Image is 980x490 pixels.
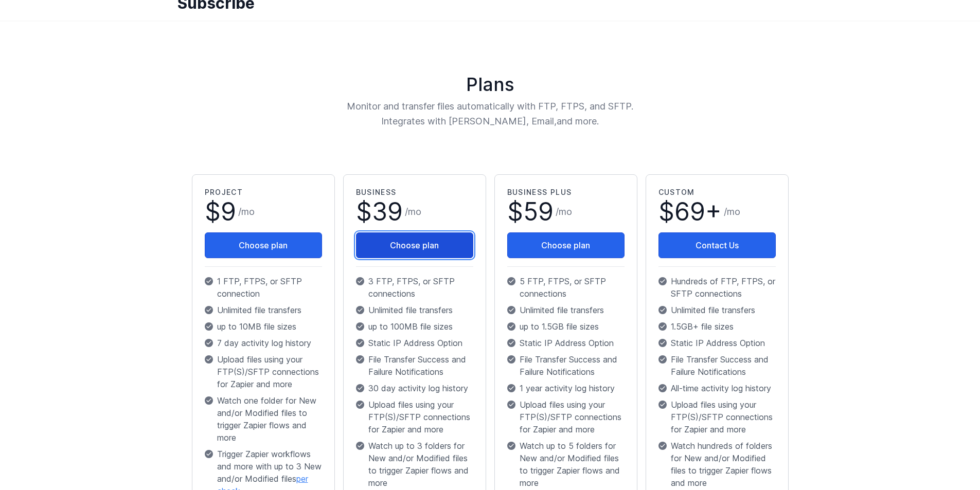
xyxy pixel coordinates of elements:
[559,206,572,217] span: mo
[205,353,322,390] p: Upload files using your FTP(S)/SFTP connections for Zapier and more
[727,206,740,217] span: mo
[507,382,625,394] p: 1 year activity log history
[408,206,421,217] span: mo
[674,196,722,227] span: 69+
[372,196,403,227] span: 39
[658,275,776,300] p: Hundreds of FTP, FTPS, or SFTP connections
[205,304,322,316] p: Unlimited file transfers
[238,205,255,219] span: /
[405,205,421,219] span: /
[658,353,776,378] p: File Transfer Success and Failure Notifications
[556,205,572,219] span: /
[356,320,473,333] p: up to 100MB file sizes
[658,337,776,349] p: Static IP Address Option
[507,275,625,300] p: 5 FTP, FTPS, or SFTP connections
[356,232,473,258] button: Choose plan
[507,187,625,197] h2: Business Plus
[356,398,473,435] p: Upload files using your FTP(S)/SFTP connections for Zapier and more
[221,196,236,227] span: 9
[205,337,322,349] p: 7 day activity log history
[523,196,554,227] span: 59
[356,199,403,224] span: $
[205,232,322,258] button: Choose plan
[658,232,776,258] a: Contact Us
[507,199,554,224] span: $
[507,304,625,316] p: Unlimited file transfers
[356,353,473,378] p: File Transfer Success and Failure Notifications
[658,187,776,197] h2: Custom
[356,187,473,197] h2: Business
[507,232,625,258] button: Choose plan
[241,206,255,217] span: mo
[356,275,473,300] p: 3 FTP, FTPS, or SFTP connections
[205,275,322,300] p: 1 FTP, FTPS, or SFTP connection
[507,337,625,349] p: Static IP Address Option
[658,382,776,394] p: All-time activity log history
[658,398,776,435] p: Upload files using your FTP(S)/SFTP connections for Zapier and more
[658,304,776,316] p: Unlimited file transfers
[507,320,625,333] p: up to 1.5GB file sizes
[356,304,473,316] p: Unlimited file transfers
[507,440,625,489] p: Watch up to 5 folders for New and/or Modified files to trigger Zapier flows and more
[724,205,740,219] span: /
[205,199,236,224] span: $
[205,187,322,197] h2: Project
[658,199,722,224] span: $
[658,320,776,333] p: 1.5GB+ file sizes
[356,440,473,489] p: Watch up to 3 folders for New and/or Modified files to trigger Zapier flows and more
[205,394,322,444] p: Watch one folder for New and/or Modified files to trigger Zapier flows and more
[289,99,692,129] p: Monitor and transfer files automatically with FTP, FTPS, and SFTP. Integrates with [PERSON_NAME],...
[507,398,625,435] p: Upload files using your FTP(S)/SFTP connections for Zapier and more
[188,74,793,95] h1: Plans
[507,353,625,378] p: File Transfer Success and Failure Notifications
[356,382,473,394] p: 30 day activity log history
[658,440,776,489] p: Watch hundreds of folders for New and/or Modified files to trigger Zapier flows and more
[356,337,473,349] p: Static IP Address Option
[205,320,322,333] p: up to 10MB file sizes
